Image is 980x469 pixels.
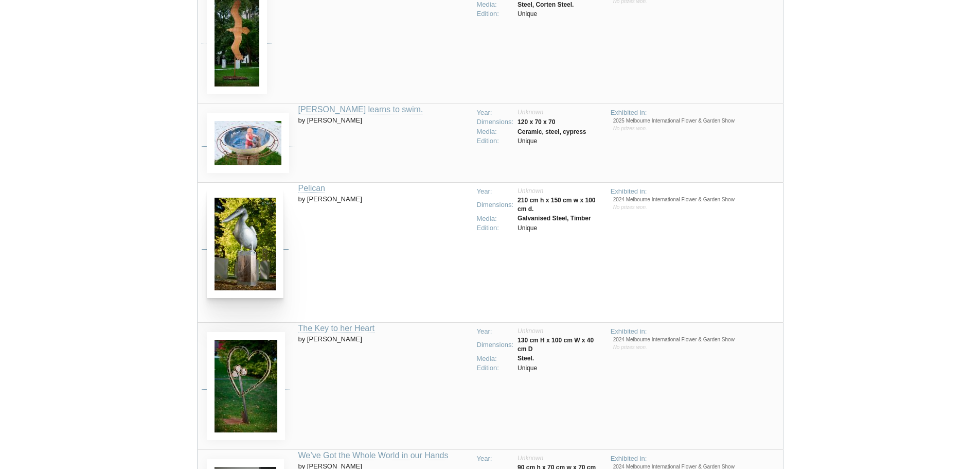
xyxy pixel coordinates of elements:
[475,117,516,127] td: Dimensions:
[515,136,588,146] td: Unique
[515,9,584,19] td: Unique
[475,363,516,373] td: Edition:
[515,363,602,373] td: Unique
[613,344,647,350] span: No prizes won.
[298,182,471,322] td: by [PERSON_NAME]
[518,337,594,353] strong: 130 cm H x 100 cm W x 40 cm D
[475,336,516,354] td: Dimensions:
[518,197,595,213] strong: 210 cm h x 150 cm w x 100 cm d.
[518,128,586,135] strong: Ceramic, steel, cypress
[613,336,779,343] li: 2024 Melbourne International Flower & Garden Show
[475,354,516,364] td: Media:
[298,103,471,182] td: by [PERSON_NAME]
[475,9,516,19] td: Edition:
[518,109,543,116] span: Unknown
[298,184,325,193] a: Pelican
[298,105,423,114] a: [PERSON_NAME] learns to swim.
[518,1,574,8] strong: Steel, Corten Steel.
[518,327,543,335] span: Unknown
[613,117,779,125] li: 2025 Melbourne International Flower & Garden Show
[611,327,647,335] span: Exhibited in:
[298,324,375,333] a: The Key to her Heart
[518,455,543,462] span: Unknown
[518,215,591,222] strong: Galvanised Steel, Timber
[475,196,516,214] td: Dimensions:
[475,136,516,146] td: Edition:
[613,196,779,203] li: 2024 Melbourne International Flower & Garden Show
[475,327,516,337] td: Year:
[475,454,516,464] td: Year:
[207,113,289,173] img: Graham Duell
[298,322,471,449] td: by [PERSON_NAME]
[611,187,647,195] span: Exhibited in:
[611,109,647,116] span: Exhibited in:
[611,455,647,462] span: Exhibited in:
[518,118,555,126] strong: 120 x 70 x 70
[518,355,534,362] strong: Steel.
[613,126,647,131] span: No prizes won.
[475,108,516,118] td: Year:
[613,204,647,210] span: No prizes won.
[207,332,285,440] img: Graham Duell
[475,127,516,137] td: Media:
[475,187,516,197] td: Year:
[475,223,516,233] td: Edition:
[298,451,449,460] a: We’ve Got the Whole World in our Hands
[207,190,283,298] img: Graham Duell
[515,223,602,233] td: Unique
[518,187,543,195] span: Unknown
[475,214,516,224] td: Media:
